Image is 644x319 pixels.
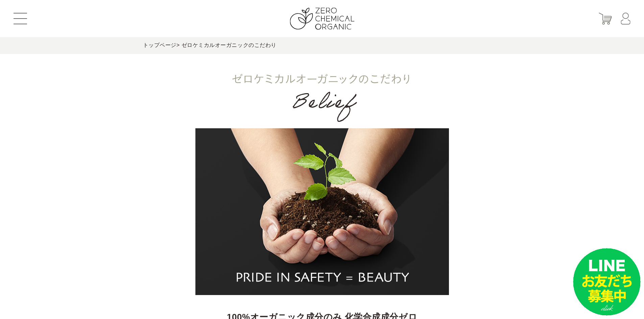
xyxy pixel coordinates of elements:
[143,37,501,54] div: > ゼロケミカルオーガニックのこだわり
[143,42,176,48] a: トップページ
[573,248,641,316] img: small_line.png
[195,54,449,128] img: ゼロケミカルオーガニックのこだわり
[290,8,354,30] img: ZERO CHEMICAL ORGANIC
[599,13,612,25] img: カート
[621,13,630,25] img: マイページ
